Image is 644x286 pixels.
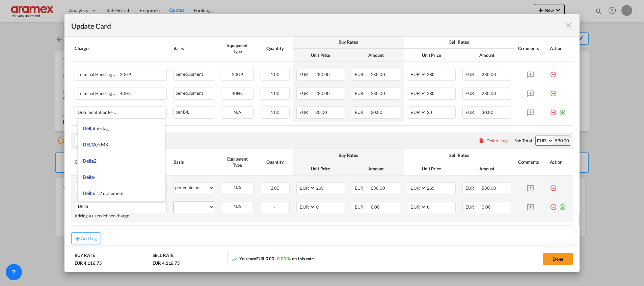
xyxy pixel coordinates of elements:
[83,125,109,131] span: Deltatoeslag
[371,185,385,191] span: 530.00
[71,232,101,244] button: Add Leg
[173,69,214,81] div: per equipment
[78,69,142,77] div: Terminal Handling Service - Origin
[173,88,214,100] div: per equipment
[355,91,370,96] span: EUR
[299,110,315,115] span: EUR
[153,252,173,260] div: SELL RATE
[465,110,481,115] span: EUR
[75,183,166,193] md-input-container: Empty Container Pickup and Delivery Charge
[550,106,557,113] md-icon: icon-minus-circle-outline red-400-fg
[459,162,514,175] th: Amount
[221,42,254,54] div: Equipment Type
[221,156,254,168] div: Equipment Type
[355,204,370,210] span: EUR
[355,110,370,115] span: EUR
[348,49,404,62] th: Amount
[315,91,329,96] span: 280.00
[426,88,455,98] input: 280
[234,110,241,115] span: N/A
[426,201,455,212] input: 0
[465,91,481,96] span: EUR
[231,256,238,263] md-icon: icon-trending-up
[75,252,95,260] div: BUY RATE
[83,174,96,180] span: Delta-
[71,21,565,29] div: Update Card
[543,253,573,265] button: Done
[407,152,511,158] div: Sell Rates
[221,201,253,212] div: N/A
[371,91,385,96] span: 280.00
[315,110,327,115] span: 30.00
[371,110,383,115] span: 30.00
[83,174,94,180] span: Delta
[355,72,370,77] span: EUR
[75,45,167,51] div: Charges
[371,72,385,77] span: 280.00
[75,260,104,266] div: EUR 4,116.75
[459,49,514,62] th: Amount
[261,159,290,165] div: Quantity
[78,201,166,212] input: Charge Name
[232,72,243,77] span: 20GP
[465,204,481,210] span: EUR
[118,91,132,96] span: 40HC
[153,260,180,266] div: EUR 4,116.75
[274,204,276,210] span: -
[465,72,481,77] span: EUR
[316,201,345,212] input: 0
[478,138,508,143] button: Delete Leg
[64,14,580,271] md-dialog: Update CardPort of ...
[261,45,290,51] div: Quantity
[546,35,573,62] th: Action
[83,142,108,147] span: DELTA/EMX
[173,45,214,51] div: Basis
[426,183,455,193] input: 265
[293,49,348,62] th: Unit Price
[232,91,243,96] span: 40HC
[553,136,571,145] div: 530.00
[482,110,493,115] span: 30.00
[81,236,97,240] div: Add Leg
[271,72,280,77] span: 1.00
[316,183,345,193] input: 265
[75,159,167,165] div: Charges
[482,91,496,96] span: 280.00
[315,72,329,77] span: 280.00
[514,138,532,144] div: Sub Total
[465,185,481,191] span: EUR
[231,256,314,263] div: You earn on this rate
[296,39,400,45] div: Buy Rates
[271,91,280,96] span: 1.00
[426,107,455,117] input: 30
[299,91,315,96] span: EUR
[482,185,496,191] span: 530.00
[221,183,253,193] div: N/A
[78,107,142,115] div: Documentation Fee Origin
[75,201,166,212] md-input-container: Delta
[550,201,557,208] md-icon: icon-minus-circle-outline red-400-fg
[515,35,546,62] th: Comments
[83,158,97,164] span: Delta 2
[271,110,280,115] span: 1.00
[271,185,280,191] span: 2.00
[74,235,81,242] md-icon: icon-plus md-link-fg s20
[299,72,315,77] span: EUR
[482,72,496,77] span: 280.00
[482,204,491,210] span: 0.00
[355,185,370,191] span: EUR
[83,142,97,147] span: DELTA
[173,106,214,119] div: per B/L
[559,106,566,113] md-icon: icon-plus-circle-outline green-400-fg
[174,183,214,193] select: per container
[404,49,459,62] th: Unit Price
[559,201,566,208] md-icon: icon-plus-circle-outline green-400-fg
[426,69,455,79] input: 280
[296,152,400,158] div: Buy Rates
[348,162,404,175] th: Amount
[550,182,557,189] md-icon: icon-minus-circle-outline red-400-fg
[565,21,573,29] md-icon: icon-close fg-AAA8AD m-0 pointer
[407,39,511,45] div: Sell Rates
[75,213,167,218] div: Adding a user defined charge
[277,256,290,261] span: 0.00 %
